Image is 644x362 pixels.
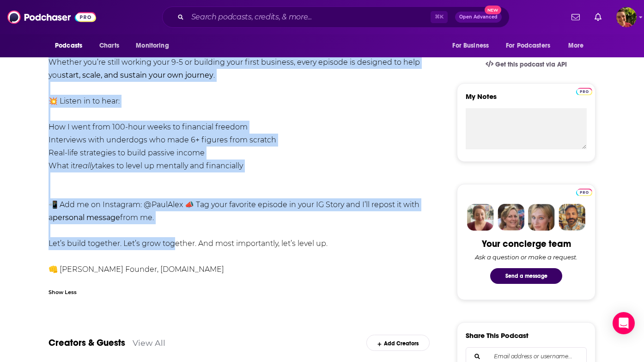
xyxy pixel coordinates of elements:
[562,37,595,55] button: open menu
[485,6,501,14] span: New
[568,39,584,52] span: More
[616,7,637,27] img: User Profile
[559,204,585,231] img: Jon Profile
[475,253,577,261] div: Ask a question or make a request.
[188,10,431,25] input: Search podcasts, credits, & more...
[129,37,181,55] button: open menu
[49,121,430,134] li: How I went from 100-hour weeks to financial freedom
[49,37,94,55] button: open menu
[576,88,592,95] img: Podchaser Pro
[62,71,213,80] strong: start, scale, and sustain your own journey
[49,134,430,147] li: Interviews with underdogs who made 6+ figures from scratch
[576,86,592,95] a: Pro website
[500,37,564,55] button: open menu
[53,213,120,222] strong: personal message
[591,9,605,25] a: Show notifications dropdown
[431,11,448,23] span: ⌘ K
[136,39,169,52] span: Monitoring
[55,39,82,52] span: Podcasts
[616,7,637,27] span: Logged in as Marz
[478,53,574,76] a: Get this podcast via API
[133,338,165,348] a: View All
[616,7,637,27] button: Show profile menu
[490,268,562,284] button: Send a message
[162,6,510,28] div: Search podcasts, credits, & more...
[466,331,529,340] h3: Share This Podcast
[576,187,592,196] a: Pro website
[466,92,587,108] label: My Notes
[49,160,430,172] li: What it takes to level up mentally and financially
[568,9,583,25] a: Show notifications dropdown
[99,39,119,52] span: Charts
[613,312,635,334] div: Open Intercom Messenger
[452,39,489,52] span: For Business
[467,204,494,231] img: Sydney Profile
[495,61,567,68] span: Get this podcast via API
[49,337,125,349] a: Creators & Guests
[506,39,550,52] span: For Podcasters
[75,161,95,170] em: really
[576,189,592,196] img: Podchaser Pro
[446,37,500,55] button: open menu
[528,204,555,231] img: Jules Profile
[498,204,524,231] img: Barbara Profile
[482,238,571,250] div: Your concierge team
[459,15,498,19] span: Open Advanced
[455,12,502,23] button: Open AdvancedNew
[366,335,430,351] div: Add Creators
[93,37,125,55] a: Charts
[7,8,96,26] img: Podchaser - Follow, Share and Rate Podcasts
[49,147,430,160] li: Real-life strategies to build passive income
